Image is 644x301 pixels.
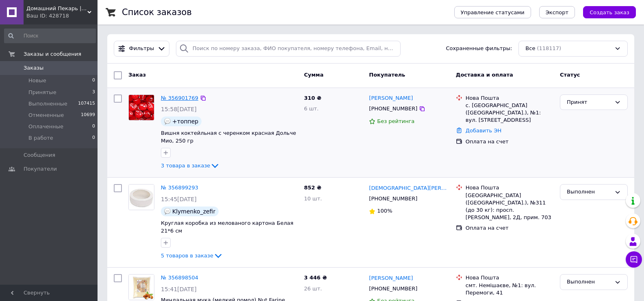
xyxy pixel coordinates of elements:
[161,106,197,112] span: 15:58[DATE]
[567,278,611,286] div: Выполнен
[446,45,512,53] span: Сохраненные фильтры:
[161,130,296,144] a: Вишня коктейльная с черенком красная Дольче Мио, 250 гр
[304,72,323,78] span: Сумма
[164,208,171,215] img: :speech_balloon:
[567,188,611,196] div: Выполнен
[367,283,419,294] div: [PHONE_NUMBER]
[28,134,53,142] span: В работе
[304,286,322,292] span: 26 шт.
[24,51,81,58] span: Заказы и сообщения
[128,184,154,210] a: Фото товару
[161,163,220,169] a: 3 товара в заказе
[466,282,553,297] div: смт. Немішаєве, №1: вул. Перемоги, 41
[78,100,95,108] span: 107415
[161,185,198,191] a: № 356899293
[26,12,98,20] div: Ваш ID: 428718
[367,103,419,114] div: [PHONE_NUMBER]
[583,6,636,18] button: Создать заказ
[304,185,321,191] span: 852 ₴
[161,95,198,101] a: № 356901769
[161,196,197,202] span: 15:45[DATE]
[4,29,96,43] input: Поиск
[26,5,87,12] span: Домашний Пекарь | Магазин для кондитеров
[466,102,553,124] div: с. [GEOGRAPHIC_DATA] ([GEOGRAPHIC_DATA].), №1: вул. [STREET_ADDRESS]
[24,64,43,72] span: Заказы
[466,184,553,191] div: Нова Пошта
[461,9,525,15] span: Управление статусами
[161,286,197,292] span: 15:41[DATE]
[161,253,213,259] span: 5 товаров в заказе
[454,6,531,18] button: Управление статусами
[626,251,642,268] button: Чат с покупателем
[28,123,63,130] span: Оплаченные
[28,112,64,119] span: Отмененные
[128,274,154,300] a: Фото товару
[129,45,154,53] span: Фильтры
[161,253,223,259] a: 5 товаров в заказе
[369,72,405,78] span: Покупатель
[369,94,413,102] a: [PERSON_NAME]
[466,224,553,232] div: Оплата на счет
[539,6,575,18] button: Экспорт
[567,98,611,107] div: Принят
[92,77,95,84] span: 0
[129,275,154,300] img: Фото товару
[367,193,419,204] div: [PHONE_NUMBER]
[92,134,95,142] span: 0
[377,118,414,124] span: Без рейтинга
[128,94,154,121] a: Фото товару
[304,196,322,202] span: 10 шт.
[161,163,210,169] span: 3 товара в заказе
[176,41,401,57] input: Поиск по номеру заказа, ФИО покупателя, номеру телефона, Email, номеру накладной
[537,45,561,51] span: (118117)
[24,152,55,159] span: Сообщения
[129,95,154,120] img: Фото товару
[164,118,171,125] img: :speech_balloon:
[466,94,553,102] div: Нова Пошта
[369,185,449,192] a: [DEMOGRAPHIC_DATA][PERSON_NAME][DEMOGRAPHIC_DATA]
[466,138,553,145] div: Оплата на счет
[304,95,321,101] span: 310 ₴
[92,123,95,130] span: 0
[466,192,553,222] div: [GEOGRAPHIC_DATA] ([GEOGRAPHIC_DATA].), №311 (до 30 кг): просп. [PERSON_NAME], 2Д, прим. 703
[28,100,67,108] span: Выполненные
[304,105,319,112] span: 6 шт.
[92,89,95,96] span: 3
[122,7,192,17] h1: Список заказов
[369,275,413,282] a: [PERSON_NAME]
[161,275,198,281] a: № 356898504
[28,89,56,96] span: Принятые
[81,112,95,119] span: 10699
[525,45,535,53] span: Все
[304,275,327,281] span: 3 446 ₴
[24,165,57,173] span: Покупатели
[172,118,198,125] span: +топпер
[161,220,293,234] a: Круглая коробка из мелованого картона Белая 21*6 см
[466,127,501,134] a: Добавить ЭН
[172,208,215,215] span: Klymenko_zefir
[590,9,629,15] span: Создать заказ
[128,72,146,78] span: Заказ
[456,72,513,78] span: Доставка и оплата
[560,72,580,78] span: Статус
[575,9,636,15] a: Создать заказ
[546,9,568,15] span: Экспорт
[466,274,553,281] div: Нова Пошта
[28,77,46,84] span: Новые
[129,185,154,210] img: Фото товару
[377,208,392,214] span: 100%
